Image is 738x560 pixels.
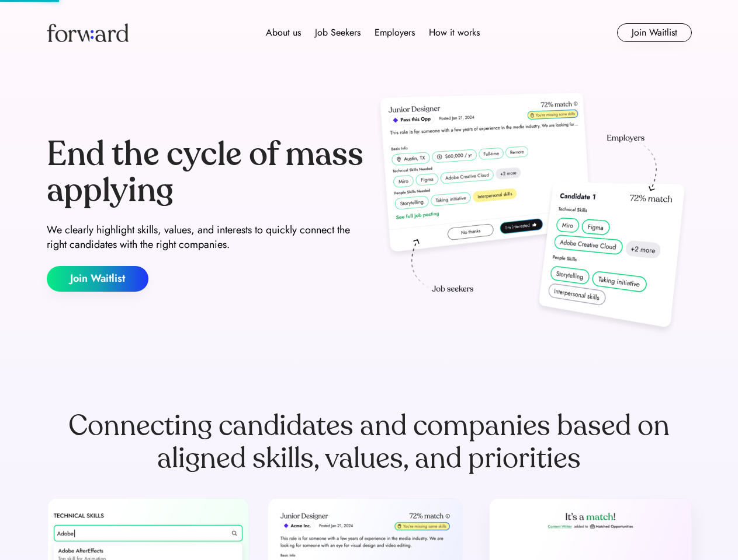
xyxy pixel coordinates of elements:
div: How it works [429,26,480,40]
button: Join Waitlist [617,23,692,42]
div: Job Seekers [315,26,361,40]
div: We clearly highlight skills, values, and interests to quickly connect the right candidates with t... [47,223,365,252]
div: Employers [375,26,415,40]
img: Forward logo [47,23,129,42]
div: End the cycle of mass applying [47,136,365,208]
button: Join Waitlist [47,266,148,292]
div: Connecting candidates and companies based on aligned skills, values, and priorities [47,409,692,475]
img: hero-image.png [374,89,692,339]
div: About us [266,26,301,40]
